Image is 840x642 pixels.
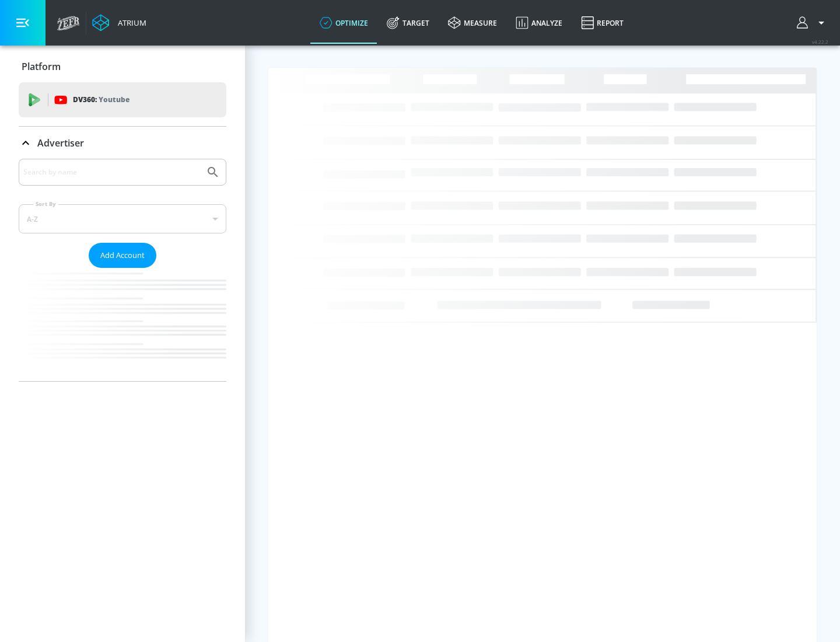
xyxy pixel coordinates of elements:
[572,2,633,44] a: Report
[439,2,506,44] a: measure
[100,249,145,262] span: Add Account
[37,137,84,149] p: Advertiser
[19,127,226,159] div: Advertiser
[19,159,226,381] div: Advertiser
[506,2,572,44] a: Analyze
[19,82,226,117] div: DV360: Youtube
[310,2,377,44] a: optimize
[113,18,146,28] div: Atrium
[73,93,129,106] p: DV360:
[377,2,439,44] a: Target
[89,243,156,268] button: Add Account
[92,14,146,32] a: Atrium
[19,204,226,233] div: A-Z
[19,268,226,381] nav: list of Advertiser
[99,93,129,106] p: Youtube
[812,39,828,45] span: v 4.22.2
[23,165,200,180] input: Search by name
[19,50,226,83] div: Platform
[22,60,61,73] p: Platform
[33,200,58,208] label: Sort By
